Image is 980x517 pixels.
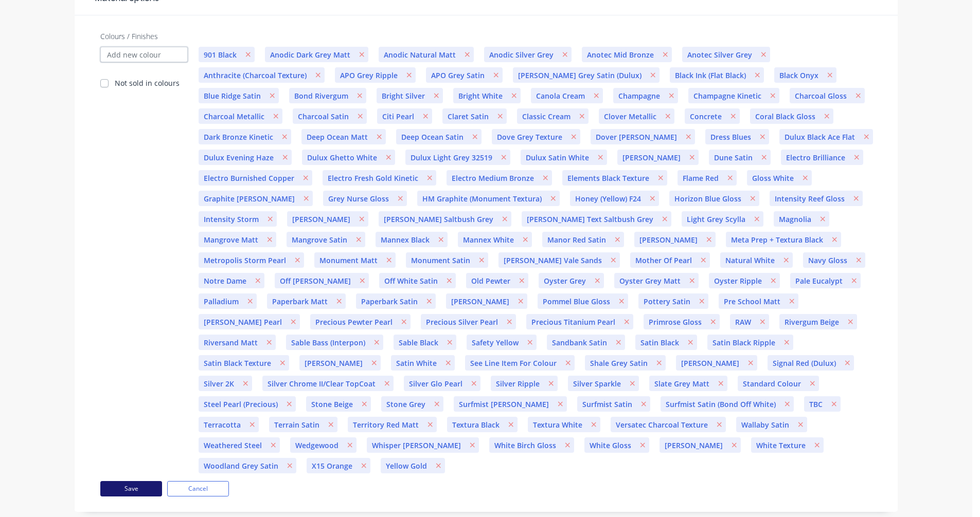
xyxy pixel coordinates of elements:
span: Bond Rivergum [289,90,353,101]
span: Canola Cream [531,90,590,101]
span: Champagne Kinetic [688,90,767,101]
span: Notre Dame [199,275,252,286]
span: Steel Pearl (Precious) [199,399,283,410]
span: Black Onyx [774,70,824,81]
span: Deep Ocean Satin [396,132,469,142]
span: [PERSON_NAME] Saltbush Grey [379,214,498,225]
span: Paperbark Matt [267,296,333,307]
span: Wedgewood [290,440,344,451]
span: [PERSON_NAME] Grey Satin (Dulux) [513,70,647,81]
span: Standard Colour [738,378,806,389]
span: Pale Eucalypt [790,275,848,286]
span: Silver Glo Pearl [404,378,468,389]
span: Dune Satin [709,152,758,163]
span: Dulux Satin White [521,152,594,163]
span: Precious Titanium Pearl [526,317,620,327]
span: Dulux Evening Haze [199,152,279,163]
span: Anotec Mid Bronze [582,49,659,60]
span: Anodic Dark Grey Matt [265,49,355,60]
span: Anodic Silver Grey [484,49,559,60]
span: See Line Item For Colour [465,358,562,368]
span: Anodic Natural Matt [379,49,461,60]
span: Classic Cream [517,111,576,122]
span: 901 Black [199,49,242,60]
span: Sable Black [394,337,443,348]
span: [PERSON_NAME] [299,358,368,368]
span: Paperbark Satin [356,296,423,307]
span: Oyster Ripple [709,275,767,286]
span: Citi Pearl [377,111,419,122]
span: Silver 2K [199,378,239,389]
button: Cancel [167,481,229,496]
span: [PERSON_NAME] Vale Sands [498,255,607,266]
span: Charcoal Gloss [790,90,852,101]
span: Textura Black [447,419,505,430]
span: Dark Bronze Kinetic [199,132,278,142]
span: Weathered Steel [199,440,267,451]
span: [PERSON_NAME] Text Saltbush Grey [522,214,658,225]
span: White Gloss [584,440,636,451]
span: Claret Satin [442,111,494,122]
span: Charcoal Satin [293,111,354,122]
span: Gloss White [747,173,799,183]
span: Bright Silver [377,90,430,101]
span: White Birch Gloss [489,440,561,451]
span: Light Grey Scylla [682,214,751,225]
span: X15 Orange [307,460,358,471]
span: Primrose Gloss [644,317,707,327]
span: Signal Red (Dulux) [768,358,841,368]
span: Satin Black Texture [199,358,276,368]
span: [PERSON_NAME] Pearl [199,317,287,327]
span: Oyster Grey [539,275,591,286]
span: Shale Grey Satin [585,358,653,368]
span: APO Grey Satin [426,70,490,81]
span: Black Ink (Flat Black) [670,70,751,81]
span: [PERSON_NAME] [446,296,514,307]
button: Save [100,481,162,496]
span: Flame Red [678,173,724,183]
span: Wallaby Satin [736,419,794,430]
span: Oyster Grey Matt [614,275,686,286]
span: Slate Grey Matt [649,378,715,389]
span: Whisper [PERSON_NAME] [367,440,466,451]
span: Satin Black Ripple [707,337,780,348]
span: Honey (Yellow) F24 [570,193,646,204]
span: Textura White [528,419,587,430]
span: [PERSON_NAME] [634,234,703,245]
span: Meta Prep + Textura Black [726,234,828,245]
span: Rivergum Beige [779,317,844,327]
span: Dulux Light Grey 32519 [405,152,497,163]
label: Not sold in colours [115,78,180,88]
span: Deep Ocean Matt [301,132,373,142]
span: Territory Red Matt [348,419,424,430]
span: Off White Satin [379,275,443,286]
span: Monument Satin [406,255,475,266]
span: Satin White [391,358,442,368]
span: Electro Brilliance [781,152,850,163]
span: Grey Nurse Gloss [323,193,394,204]
span: Riversand Matt [199,337,263,348]
span: Stone Beige [306,399,358,410]
span: Charcoal Metallic [199,111,270,122]
span: HM Graphite (Monument Textura) [417,193,547,204]
span: Anotec Silver Grey [682,49,757,60]
span: APO Grey Ripple [335,70,403,81]
span: Natural White [720,255,780,266]
span: Silver Sparkle [568,378,626,389]
span: Woodland Grey Satin [199,460,283,471]
span: White Texture [751,440,811,451]
span: Satin Black [635,337,684,348]
span: Mannex Black [376,234,435,245]
span: Bright White [453,90,508,101]
span: Dulux Black Ace Flat [779,132,860,142]
span: Stone Grey [381,399,431,410]
span: Surfmist Satin (Bond Off White) [661,399,781,410]
span: Pre School Matt [719,296,786,307]
span: Metropolis Storm Pearl [199,255,291,266]
span: Anthracite (Charcoal Texture) [199,70,312,81]
span: Champagne [613,90,665,101]
span: Mangrove Matt [199,234,263,245]
span: [PERSON_NAME] [617,152,686,163]
span: Dress Blues [705,132,756,142]
span: Versatec Charcoal Texture [611,419,713,430]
